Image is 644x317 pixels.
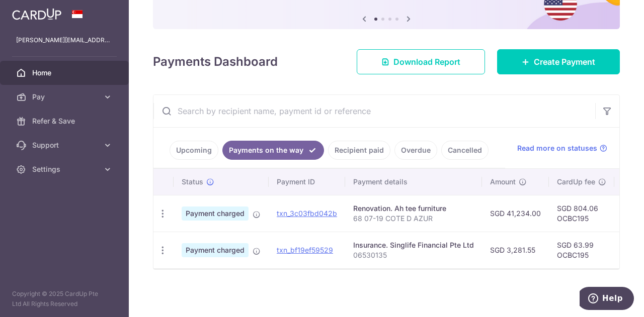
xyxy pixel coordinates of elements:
[277,209,337,218] a: txn_3c03fbd042b
[393,56,460,68] span: Download Report
[557,177,595,187] span: CardUp fee
[32,116,99,126] span: Refer & Save
[490,177,516,187] span: Amount
[549,232,614,268] td: SGD 63.99 OCBC195
[482,195,549,232] td: SGD 41,234.00
[153,95,595,127] input: Search by recipient name, payment id or reference
[497,49,620,74] a: Create Payment
[32,92,99,102] span: Pay
[353,214,474,224] p: 68 07-19 COTE D AZUR
[182,206,249,221] span: Payment charged
[170,141,218,160] a: Upcoming
[353,250,474,260] p: 06530135
[32,140,99,150] span: Support
[32,164,99,174] span: Settings
[153,53,278,71] h4: Payments Dashboard
[345,169,482,195] th: Payment details
[16,35,113,45] p: [PERSON_NAME][EMAIL_ADDRESS][DOMAIN_NAME]
[482,232,549,268] td: SGD 3,281.55
[534,56,595,68] span: Create Payment
[328,141,390,160] a: Recipient paid
[182,177,203,187] span: Status
[549,195,614,232] td: SGD 804.06 OCBC195
[357,49,485,74] a: Download Report
[12,8,61,20] img: CardUp
[353,240,474,250] div: Insurance. Singlife Financial Pte Ltd
[394,141,437,160] a: Overdue
[277,246,333,254] a: txn_bf19ef59529
[32,68,99,78] span: Home
[182,243,249,257] span: Payment charged
[517,143,607,153] a: Read more on statuses
[269,169,345,195] th: Payment ID
[353,203,474,214] div: Renovation. Ah tee furniture
[222,141,324,160] a: Payments on the way
[441,141,489,160] a: Cancelled
[517,143,597,153] span: Read more on statuses
[580,287,634,312] iframe: Opens a widget where you can find more information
